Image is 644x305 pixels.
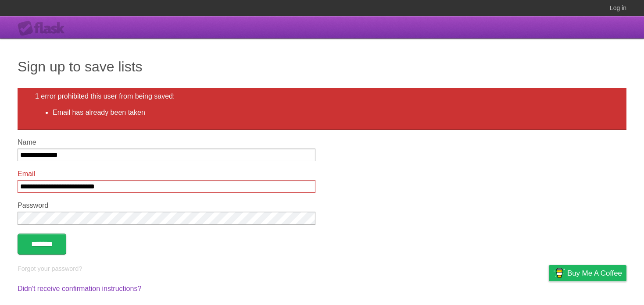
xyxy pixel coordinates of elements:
span: Buy me a coffee [567,266,622,281]
label: Name [18,138,315,146]
label: Email [18,170,315,178]
img: Buy me a coffee [553,266,565,280]
div: Flask [18,21,70,36]
a: Forgot your password? [18,265,82,272]
a: Buy me a coffee [549,265,626,281]
li: Email has already been taken [53,107,609,118]
label: Password [18,202,315,209]
h1: Sign up to save lists [18,56,626,77]
a: Didn't receive confirmation instructions? [18,285,141,292]
h2: 1 error prohibited this user from being saved: [35,92,609,100]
